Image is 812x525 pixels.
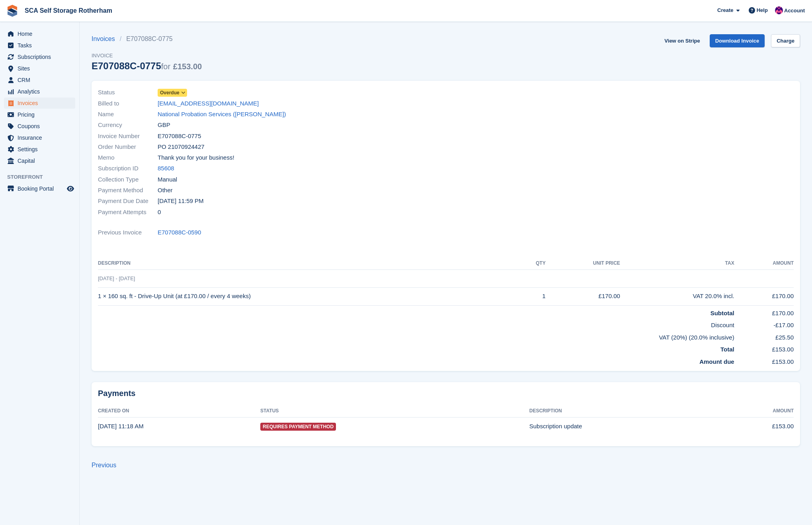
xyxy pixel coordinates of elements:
span: PO 21070924427 [158,142,205,152]
span: £153.00 [173,62,202,71]
a: National Probation Services ([PERSON_NAME]) [158,110,286,119]
span: Billed to [98,99,158,108]
strong: Total [720,346,734,353]
span: Payment Due Date [98,197,158,206]
span: Pricing [18,109,65,120]
td: 1 [519,287,546,305]
img: stora-icon-8386f47178a22dfd0bd8f6a31ec36ba5ce8667c1dd55bd0f319d3a0aa187defe.svg [6,5,18,17]
span: Subscription ID [98,164,158,173]
span: GBP [158,121,170,130]
a: Overdue [158,88,187,97]
img: Sam Chapman [775,6,783,14]
a: menu [4,98,75,109]
span: Previous Invoice [98,228,158,237]
div: E707088C-0775 [92,61,202,71]
span: Coupons [18,121,65,132]
td: £25.50 [734,330,794,342]
span: 0 [158,208,161,217]
span: Settings [18,144,65,155]
th: Amount [734,257,794,270]
div: VAT 20.0% incl. [620,292,734,301]
span: Tasks [18,40,65,51]
span: Storefront [7,173,79,181]
a: menu [4,51,75,62]
a: menu [4,86,75,97]
a: SCA Self Storage Rotherham [21,4,115,17]
a: menu [4,40,75,51]
h2: Payments [98,388,794,398]
span: Payment Method [98,186,158,195]
span: Thank you for your business! [158,153,234,162]
span: Booking Portal [18,183,65,194]
span: Other [158,186,173,195]
a: menu [4,144,75,155]
a: Charge [771,34,800,47]
a: menu [4,109,75,120]
span: Status [98,88,158,97]
span: Sites [18,63,65,74]
td: £170.00 [546,287,620,305]
td: Subscription update [529,418,717,435]
td: £153.00 [717,418,794,435]
span: Invoice [92,52,202,60]
nav: breadcrumbs [92,34,202,44]
span: Analytics [18,86,65,97]
a: Invoices [92,34,120,44]
span: [DATE] - [DATE] [98,275,135,281]
span: Memo [98,153,158,162]
a: menu [4,183,75,194]
td: £170.00 [734,287,794,305]
a: menu [4,155,75,166]
a: E707088C-0590 [158,228,201,237]
span: Create [717,6,733,14]
span: Requires Payment Method [260,423,336,431]
time: 2025-08-09 22:59:59 UTC [158,197,204,206]
th: Description [529,405,717,418]
td: -£17.00 [734,318,794,330]
span: Account [784,7,805,15]
span: Manual [158,175,177,184]
a: menu [4,132,75,143]
span: Currency [98,121,158,130]
span: Invoice Number [98,132,158,141]
strong: Amount due [699,358,734,365]
span: Invoices [18,98,65,109]
a: menu [4,74,75,86]
span: for [161,62,170,71]
span: Overdue [160,89,180,96]
time: 2025-08-09 10:18:40 UTC [98,423,144,429]
th: Status [260,405,529,418]
span: Insurance [18,132,65,143]
td: £153.00 [734,354,794,367]
span: E707088C-0775 [158,132,201,141]
a: 85608 [158,164,174,173]
span: Subscriptions [18,51,65,62]
a: Download Invoice [710,34,765,47]
span: CRM [18,74,65,86]
th: Amount [717,405,794,418]
span: Capital [18,155,65,166]
strong: Subtotal [710,310,734,316]
a: menu [4,63,75,74]
th: QTY [519,257,546,270]
a: menu [4,121,75,132]
th: Unit Price [546,257,620,270]
span: Name [98,110,158,119]
span: Order Number [98,142,158,152]
th: Tax [620,257,734,270]
a: Previous [92,462,116,468]
span: Home [18,28,65,39]
td: £170.00 [734,305,794,318]
td: £153.00 [734,342,794,354]
td: Discount [98,318,734,330]
span: Help [757,6,768,14]
a: View on Stripe [661,34,703,47]
a: menu [4,28,75,39]
span: Collection Type [98,175,158,184]
td: 1 × 160 sq. ft - Drive-Up Unit (at £170.00 / every 4 weeks) [98,287,519,305]
a: [EMAIL_ADDRESS][DOMAIN_NAME] [158,99,259,108]
th: Description [98,257,519,270]
th: Created On [98,405,260,418]
a: Preview store [66,184,75,193]
td: VAT (20%) (20.0% inclusive) [98,330,734,342]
